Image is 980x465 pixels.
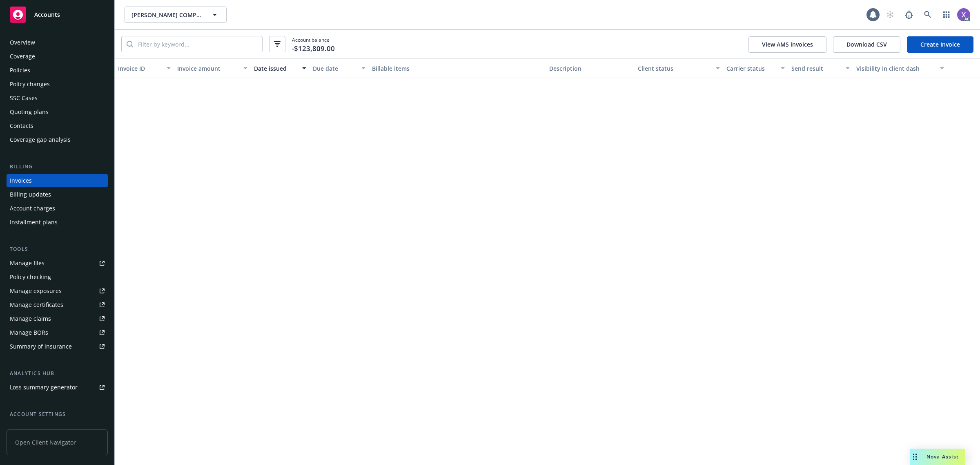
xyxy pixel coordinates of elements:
[10,202,55,215] div: Account charges
[7,284,108,297] a: Manage exposures
[10,298,63,311] div: Manage certificates
[910,449,965,465] button: Nova Assist
[127,41,133,47] svg: Search
[310,58,369,78] button: Due date
[10,92,38,105] div: SSC Cases
[7,163,108,171] div: Billing
[927,453,959,460] span: Nova Assist
[133,36,262,52] input: Filter by keyword...
[10,422,45,435] div: Service team
[723,58,788,78] button: Carrier status
[7,410,108,418] div: Account settings
[10,312,51,325] div: Manage claims
[10,271,51,284] div: Policy checking
[635,58,723,78] button: Client status
[7,64,108,77] a: Policies
[910,449,920,465] div: Drag to move
[10,119,33,132] div: Contacts
[7,422,108,435] a: Service team
[313,64,356,73] div: Due date
[125,7,227,23] button: [PERSON_NAME] COMPANIES, INC.
[174,58,251,78] button: Invoice amount
[7,3,108,26] a: Accounts
[549,64,631,73] div: Description
[748,36,826,53] button: View AMS invoices
[7,188,108,201] a: Billing updates
[7,369,108,378] div: Analytics hub
[726,64,776,73] div: Carrier status
[372,64,543,73] div: Billable items
[369,58,546,78] button: Billable items
[7,174,108,187] a: Invoices
[638,64,711,73] div: Client status
[7,105,108,118] a: Quoting plans
[791,64,841,73] div: Send result
[7,298,108,311] a: Manage certificates
[7,36,108,49] a: Overview
[10,257,45,270] div: Manage files
[10,188,51,201] div: Billing updates
[115,58,174,78] button: Invoice ID
[10,133,71,146] div: Coverage gap analysis
[546,58,635,78] button: Description
[901,7,917,23] a: Report a Bug
[254,64,298,73] div: Date issued
[7,429,108,455] span: Open Client Navigator
[833,36,900,53] button: Download CSV
[7,381,108,394] a: Loss summary generator
[7,257,108,270] a: Manage files
[7,202,108,215] a: Account charges
[10,381,78,394] div: Loss summary generator
[7,92,108,105] a: SSC Cases
[10,36,35,49] div: Overview
[251,58,310,78] button: Date issued
[10,216,58,229] div: Installment plans
[938,7,955,23] a: Switch app
[7,326,108,339] a: Manage BORs
[7,216,108,229] a: Installment plans
[853,58,947,78] button: Visibility in client dash
[10,50,35,63] div: Coverage
[10,64,30,77] div: Policies
[131,11,202,19] span: [PERSON_NAME] COMPANIES, INC.
[7,50,108,63] a: Coverage
[7,271,108,284] a: Policy checking
[957,8,970,21] img: photo
[10,105,49,118] div: Quoting plans
[10,284,62,297] div: Manage exposures
[7,133,108,146] a: Coverage gap analysis
[10,340,72,353] div: Summary of insurance
[920,7,936,23] a: Search
[856,64,935,73] div: Visibility in client dash
[10,326,48,339] div: Manage BORs
[10,174,32,187] div: Invoices
[292,43,335,54] span: -$123,809.00
[7,245,108,253] div: Tools
[118,64,162,73] div: Invoice ID
[907,36,973,53] a: Create Invoice
[882,7,898,23] a: Start snowing
[177,64,238,73] div: Invoice amount
[7,340,108,353] a: Summary of insurance
[788,58,853,78] button: Send result
[7,119,108,132] a: Contacts
[34,11,60,18] span: Accounts
[10,78,50,91] div: Policy changes
[292,36,335,52] span: Account balance
[7,312,108,325] a: Manage claims
[7,78,108,91] a: Policy changes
